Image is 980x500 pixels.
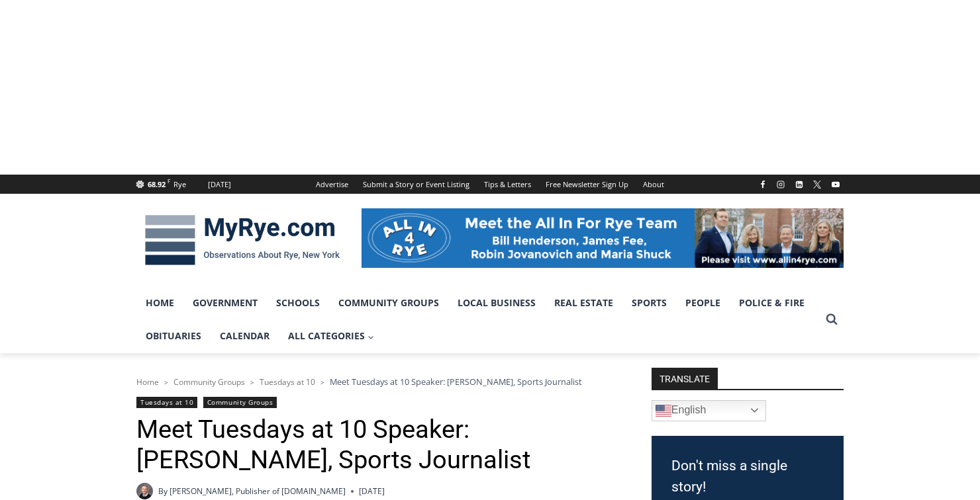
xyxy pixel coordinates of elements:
[279,319,383,353] a: All Categories
[448,286,545,319] a: Local Business
[671,456,824,497] h3: Don't miss a single story!
[730,286,814,319] a: Police & Fire
[173,376,245,388] a: Community Groups
[309,175,671,194] nav: Secondary Navigation
[622,286,676,319] a: Sports
[267,286,329,319] a: Schools
[136,375,616,388] nav: Breadcrumbs
[545,286,622,319] a: Real Estate
[136,286,183,319] a: Home
[260,376,315,388] a: Tuesdays at 10
[791,177,807,192] a: Linkedin
[208,179,231,190] div: [DATE]
[168,177,170,185] span: F
[828,177,844,192] a: YouTube
[183,286,267,319] a: Government
[652,400,766,421] a: English
[329,286,448,319] a: Community Groups
[320,378,324,387] span: >
[136,415,616,475] h1: Meet Tuesdays at 10 Speaker: [PERSON_NAME], Sports Journalist
[203,397,277,408] a: Community Groups
[755,177,771,192] a: Facebook
[652,368,718,389] strong: TRANSLATE
[136,286,820,353] nav: Primary Navigation
[773,177,789,192] a: Instagram
[136,397,197,408] a: Tuesdays at 10
[820,308,844,331] button: View Search Form
[136,483,153,499] a: Author image
[656,403,671,419] img: en
[809,177,825,192] a: X
[170,485,346,497] a: [PERSON_NAME], Publisher of [DOMAIN_NAME]
[676,286,730,319] a: People
[164,378,168,387] span: >
[158,485,168,497] span: By
[136,319,211,353] a: Obituaries
[362,208,844,268] img: All in for Rye
[330,376,582,388] span: Meet Tuesdays at 10 Speaker: [PERSON_NAME], Sports Journalist
[538,175,636,194] a: Free Newsletter Sign Up
[309,175,356,194] a: Advertise
[477,175,538,194] a: Tips & Letters
[250,378,254,387] span: >
[211,319,279,353] a: Calendar
[148,179,166,189] span: 68.92
[136,206,348,274] img: MyRye.com
[356,175,477,194] a: Submit a Story or Event Listing
[136,376,159,388] a: Home
[173,179,186,190] div: Rye
[636,175,671,194] a: About
[359,485,385,497] time: [DATE]
[288,329,374,343] span: All Categories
